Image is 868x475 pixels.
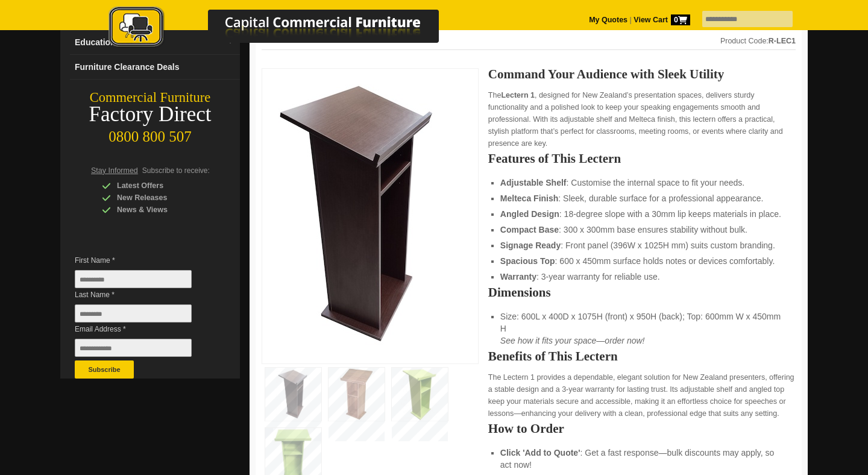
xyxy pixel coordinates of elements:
li: : Sleek, durable surface for a professional appearance. [500,192,784,204]
img: Capital Commercial Furniture Logo [75,6,497,50]
div: Product Code: [720,35,796,47]
li: Size: 600L x 400D x 1075H (front) x 950H (back); Top: 600mm W x 450mm H [500,310,784,347]
p: The , designed for New Zealand’s presentation spaces, delivers sturdy functionality and a polishe... [488,89,796,149]
strong: Click 'Add to Quote' [500,448,580,458]
div: New Releases [102,192,216,204]
strong: Lectern 1 [501,91,535,99]
li: : Front panel (396W x 1025H mm) suits custom branding. [500,239,784,251]
img: Lectern 1 [268,75,449,354]
strong: Signage Ready [500,241,561,250]
h1: Lectern 1 [262,19,796,50]
input: Email Address * [75,339,192,357]
li: : 300 x 300mm base ensures stability without bulk. [500,224,784,236]
div: Commercial Furniture [60,89,240,106]
strong: Compact Base [500,225,559,234]
div: 0800 800 507 [60,122,240,145]
li: : 3-year warranty for reliable use. [500,271,784,283]
p: The Lectern 1 provides a dependable, elegant solution for New Zealand presenters, offering a stab... [488,371,796,420]
strong: Spacious Top [500,256,555,266]
div: News & Views [102,204,216,216]
strong: Warranty [500,272,536,282]
a: Education Furnituredropdown [70,30,240,55]
strong: View Cart [634,16,690,24]
strong: R-LEC1 [769,37,796,45]
h2: Dimensions [488,286,796,298]
div: Factory Direct [60,106,240,123]
button: Subscribe [75,360,134,379]
strong: Melteca Finish [500,193,558,203]
h2: Features of This Lectern [488,153,796,165]
a: View Cart0 [632,16,690,24]
a: Furniture Clearance Deals [70,55,240,80]
span: Subscribe to receive: [142,166,210,175]
div: Latest Offers [102,180,216,192]
input: Last Name * [75,304,192,322]
li: : 600 x 450mm surface holds notes or devices comfortably. [500,255,784,267]
span: Email Address * [75,323,210,335]
a: Capital Commercial Furniture Logo [75,6,497,54]
strong: Angled Design [500,209,559,219]
li: : Customise the internal space to fit your needs. [500,177,784,189]
h2: Command Your Audience with Sleek Utility [488,68,796,80]
span: 0 [671,14,690,25]
li: : Get a fast response—bulk discounts may apply, so act now! [500,447,784,471]
span: Last Name * [75,289,210,301]
em: See how it fits your space—order now! [500,336,645,345]
h2: How to Order [488,423,796,435]
a: My Quotes [589,16,627,24]
h2: Benefits of This Lectern [488,350,796,362]
input: First Name * [75,270,192,288]
span: First Name * [75,254,210,266]
strong: Adjustable Shelf [500,178,567,187]
li: : 18-degree slope with a 30mm lip keeps materials in place. [500,208,784,220]
span: Stay Informed [91,166,138,175]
